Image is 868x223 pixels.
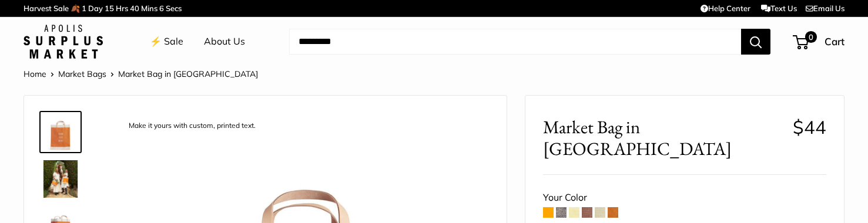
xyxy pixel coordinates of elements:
[543,189,826,207] div: Your Color
[116,4,128,13] span: Hrs
[166,4,182,13] span: Secs
[150,33,183,50] a: ⚡️ Sale
[761,4,797,13] a: Text Us
[82,4,86,13] span: 1
[88,4,103,13] span: Day
[741,29,770,55] button: Search
[793,116,826,138] span: $44
[123,118,262,134] div: Make it yours with custom, printed text.
[39,111,82,153] a: description_Make it yours with custom, printed text.
[806,4,844,13] a: Email Us
[24,66,258,82] nav: Breadcrumb
[159,4,164,13] span: 6
[141,4,157,13] span: Mins
[24,69,46,79] a: Home
[204,33,245,50] a: About Us
[39,158,82,200] a: Market Bag in Citrus
[105,4,114,13] span: 15
[118,69,258,79] span: Market Bag in [GEOGRAPHIC_DATA]
[805,31,817,43] span: 0
[701,4,750,13] a: Help Center
[825,35,844,48] span: Cart
[42,160,79,198] img: Market Bag in Citrus
[130,4,139,13] span: 40
[42,113,79,151] img: description_Make it yours with custom, printed text.
[794,32,844,51] a: 0 Cart
[24,25,103,59] img: Apolis: Surplus Market
[543,116,783,160] span: Market Bag in [GEOGRAPHIC_DATA]
[58,69,106,79] a: Market Bags
[289,29,741,55] input: Search...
